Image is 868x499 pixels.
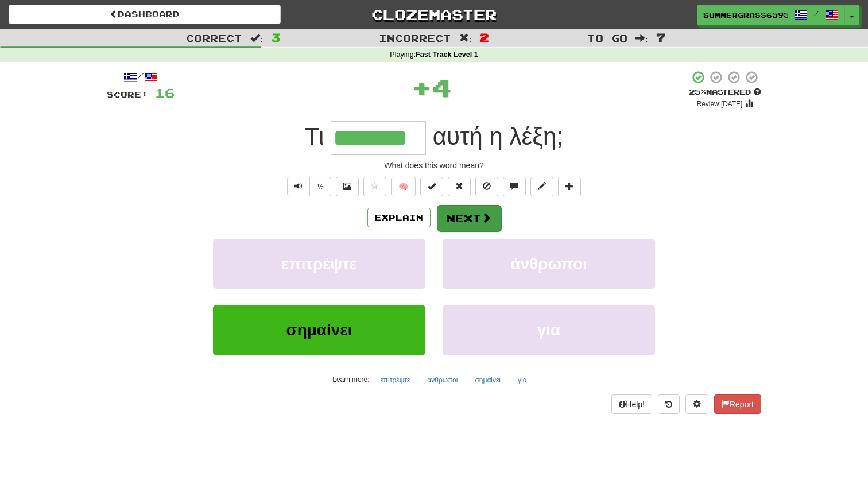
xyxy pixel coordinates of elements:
div: Text-to-speech controls [285,177,331,196]
button: Add to collection (alt+a) [558,177,581,196]
button: Ignore sentence (alt+i) [475,177,498,196]
div: Mastered [689,87,761,98]
a: SummerGrass6595 / [697,5,845,25]
span: άνθρωποι [510,255,587,273]
button: Show image (alt+x) [336,177,359,196]
button: Round history (alt+y) [658,394,680,414]
a: Dashboard [9,5,281,24]
span: To go [587,32,627,44]
span: σημαίνει [286,321,352,339]
button: σημαίνει [468,372,507,389]
button: ½ [309,177,331,196]
span: 7 [656,30,666,44]
span: 3 [271,30,281,44]
button: Set this sentence to 100% Mastered (alt+m) [420,177,443,196]
strong: Fast Track Level 1 [416,51,478,59]
button: Explain [367,208,431,227]
a: Clozemaster [298,5,570,25]
button: για [511,372,533,389]
button: Reset to 0% Mastered (alt+r) [448,177,471,196]
button: επιτρέψτε [374,372,416,389]
span: Score: [107,90,148,99]
button: Play sentence audio (ctl+space) [287,177,310,196]
small: Review: [DATE] [697,100,743,108]
button: Favorite sentence (alt+f) [363,177,386,196]
button: Discuss sentence (alt+u) [503,177,526,196]
span: : [250,33,263,43]
button: Report [714,394,761,414]
span: η [490,123,503,150]
span: για [537,321,561,339]
span: 4 [432,73,452,102]
button: Next [437,205,501,231]
button: Help! [611,394,652,414]
button: Edit sentence (alt+d) [530,177,553,196]
span: : [635,33,648,43]
span: / [813,9,819,17]
span: SummerGrass6595 [703,10,788,20]
button: άνθρωποι [421,372,464,389]
span: αυτή [433,123,483,150]
div: What does this word mean? [107,160,761,171]
span: 16 [155,86,175,100]
span: Incorrect [379,32,451,44]
span: ; [426,123,563,150]
span: : [459,33,472,43]
span: + [412,70,432,105]
button: επιτρέψτε [213,239,425,289]
button: 🧠 [391,177,416,196]
small: Learn more: [332,376,369,384]
span: 25 % [689,87,706,96]
span: Correct [186,32,242,44]
span: 2 [479,30,489,44]
div: / [107,70,175,84]
span: Τι [305,123,324,150]
button: για [443,305,655,355]
span: λέξη [510,123,557,150]
span: επιτρέψτε [281,255,357,273]
button: άνθρωποι [443,239,655,289]
button: σημαίνει [213,305,425,355]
